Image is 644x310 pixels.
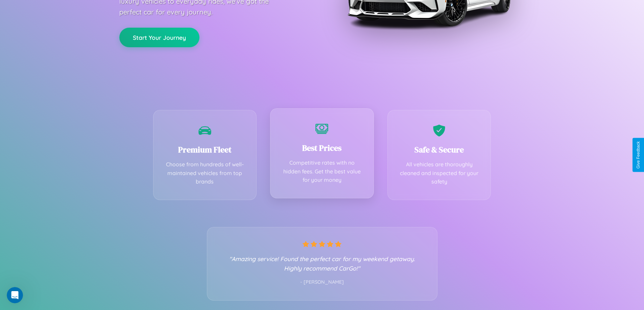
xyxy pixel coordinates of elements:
p: All vehicles are thoroughly cleaned and inspected for your safety [398,160,481,186]
button: Start Your Journey [119,28,199,47]
p: Competitive rates with no hidden fees. Get the best value for your money [281,159,363,185]
p: - [PERSON_NAME] [221,278,424,287]
p: Choose from hundreds of well-maintained vehicles from top brands [164,160,246,186]
iframe: Intercom live chat [7,287,23,303]
h3: Premium Fleet [164,144,246,155]
h3: Best Prices [281,142,363,153]
p: "Amazing service! Found the perfect car for my weekend getaway. Highly recommend CarGo!" [221,254,424,273]
h3: Safe & Secure [398,144,481,155]
div: Give Feedback [636,141,641,169]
